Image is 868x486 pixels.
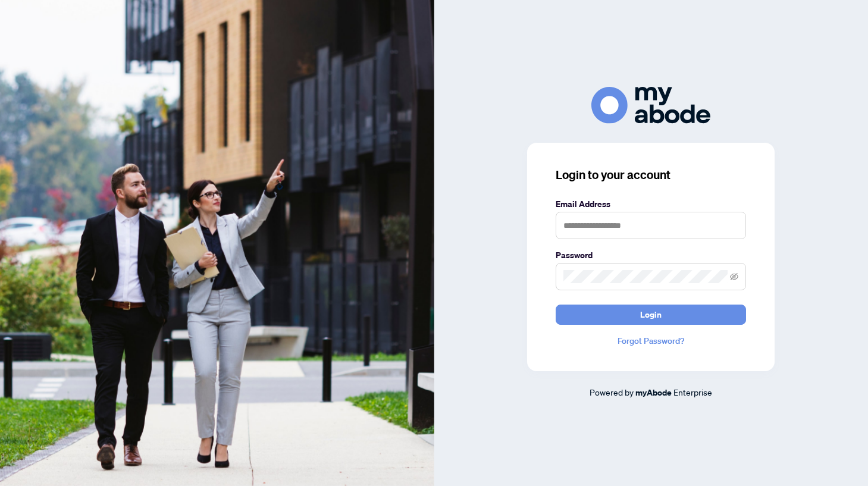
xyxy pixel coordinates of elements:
[556,197,746,211] label: Email Address
[635,386,672,399] a: myAbode
[591,87,710,123] img: ma-logo
[556,334,746,347] a: Forgot Password?
[556,167,746,183] h3: Login to your account
[556,305,746,325] button: Login
[673,387,712,397] span: Enterprise
[590,387,634,397] span: Powered by
[730,272,738,281] span: eye-invisible
[640,305,662,324] span: Login
[556,249,746,262] label: Password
